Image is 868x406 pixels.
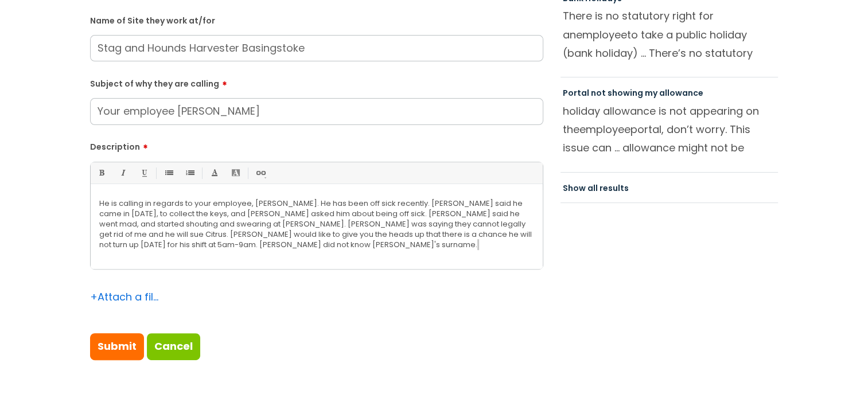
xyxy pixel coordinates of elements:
[576,28,627,42] span: employee
[563,182,629,194] a: Show all results
[253,166,267,180] a: Link
[115,166,130,180] a: Italic (Ctrl-I)
[563,87,703,99] a: Portal not showing my allowance
[90,75,543,89] label: Subject of why they are calling
[94,166,108,180] a: Bold (Ctrl-B)
[228,166,243,180] a: Back Color
[161,166,176,180] a: • Unordered List (Ctrl-Shift-7)
[90,333,144,360] input: Submit
[563,102,776,157] p: holiday allowance is not appearing on the portal, don’t worry. This issue can ... allowance might...
[182,166,197,180] a: 1. Ordered List (Ctrl-Shift-8)
[147,333,200,360] a: Cancel
[90,288,159,306] div: Attach a file
[579,122,630,136] span: employee
[90,138,543,152] label: Description
[563,7,776,62] p: There is no statutory right for an to take a public holiday (bank holiday) ... There’s no statuto...
[207,166,221,180] a: Font Color
[99,198,534,250] p: H e is calling in regards to your employee, [PERSON_NAME]. He has been off sick recently. [PERSON...
[90,14,543,26] label: Name of Site they work at/for
[137,166,151,180] a: Underline(Ctrl-U)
